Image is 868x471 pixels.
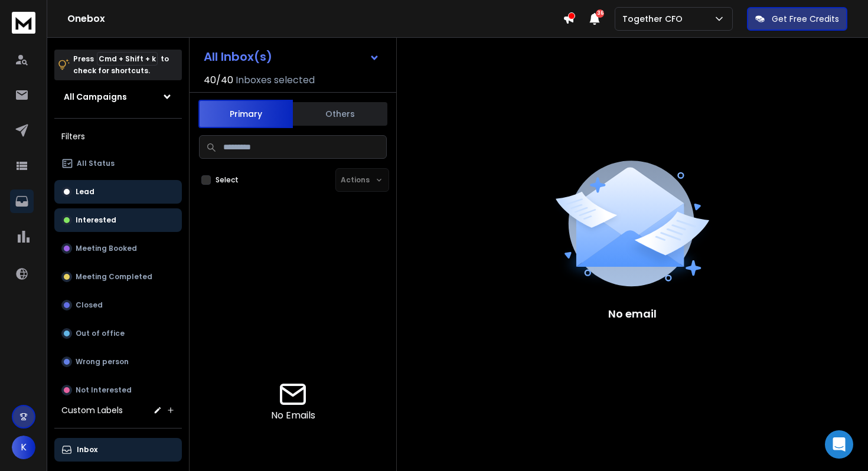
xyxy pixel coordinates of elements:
[54,85,182,109] button: All Campaigns
[76,300,103,310] p: Closed
[596,9,604,18] span: 36
[293,101,387,127] button: Others
[236,73,315,87] h3: Inboxes selected
[76,329,125,338] p: Out of office
[825,430,853,459] div: Open Intercom Messenger
[608,306,657,322] p: No email
[12,436,35,459] button: K
[76,244,137,253] p: Meeting Booked
[204,73,233,87] span: 40 / 40
[76,357,129,367] p: Wrong person
[76,215,116,225] p: Interested
[54,378,182,402] button: Not Interested
[76,272,152,282] p: Meeting Completed
[198,100,293,128] button: Primary
[54,265,182,289] button: Meeting Completed
[204,51,272,63] h1: All Inbox(s)
[271,408,315,423] p: No Emails
[67,12,563,26] h1: Onebox
[54,237,182,260] button: Meeting Booked
[54,208,182,232] button: Interested
[54,293,182,317] button: Closed
[76,385,132,395] p: Not Interested
[77,445,97,454] p: Inbox
[54,180,182,204] button: Lead
[216,175,239,185] label: Select
[61,404,123,416] h3: Custom Labels
[97,52,158,66] span: Cmd + Shift + k
[64,91,127,103] h1: All Campaigns
[73,53,169,77] p: Press to check for shortcuts.
[12,12,35,34] img: logo
[54,128,182,145] h3: Filters
[76,187,94,197] p: Lead
[54,152,182,175] button: All Status
[622,13,687,25] p: Together CFO
[54,350,182,374] button: Wrong person
[54,438,182,462] button: Inbox
[194,45,389,68] button: All Inbox(s)
[747,7,847,31] button: Get Free Credits
[54,322,182,345] button: Out of office
[77,159,115,168] p: All Status
[772,13,839,25] p: Get Free Credits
